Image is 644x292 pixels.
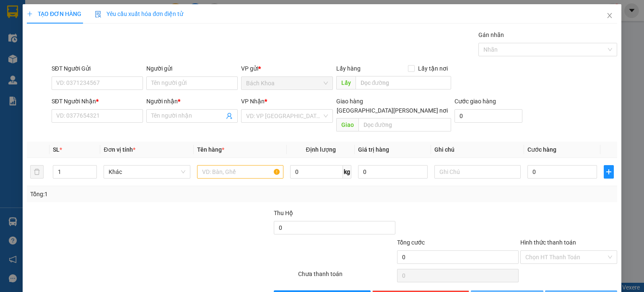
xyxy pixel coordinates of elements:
[52,97,143,106] div: SĐT Người Nhận
[297,269,396,284] div: Chưa thanh toán
[358,146,389,153] span: Giá trị hàng
[197,165,283,179] input: VD: Bàn, Ghế
[478,32,504,38] label: Gán nhãn
[146,97,238,106] div: Người nhận
[343,165,351,179] span: kg
[95,11,101,18] img: icon
[53,146,60,153] span: SL
[527,146,556,153] span: Cước hàng
[246,77,327,89] span: Bách Khoa
[95,11,183,17] span: Yêu cầu xuất hóa đơn điện tử
[104,146,135,153] span: Đơn vị tính
[241,64,332,73] div: VP gửi
[146,64,238,73] div: Người gửi
[358,165,428,179] input: 0
[358,118,451,132] input: Dọc đường
[415,64,451,73] span: Lấy tận nơi
[52,64,143,73] div: SĐT Người Gửi
[431,142,524,158] th: Ghi chú
[197,146,224,153] span: Tên hàng
[454,98,496,105] label: Cước giao hàng
[336,76,355,89] span: Lấy
[520,239,576,246] label: Hình thức thanh toán
[333,106,451,115] span: [GEOGRAPHIC_DATA][PERSON_NAME] nơi
[336,118,358,132] span: Giao
[598,4,621,28] button: Close
[27,11,81,17] span: TẠO ĐƠN HÀNG
[604,165,614,179] button: plus
[30,165,44,179] button: delete
[226,113,233,119] span: user-add
[273,210,293,216] span: Thu Hộ
[434,165,521,179] input: Ghi Chú
[241,98,265,105] span: VP Nhận
[604,168,613,175] span: plus
[355,76,451,89] input: Dọc đường
[606,12,613,19] span: close
[336,65,360,72] span: Lấy hàng
[27,11,33,17] span: plus
[397,239,425,246] span: Tổng cước
[30,189,249,199] div: Tổng: 1
[306,146,335,153] span: Định lượng
[454,109,522,123] input: Cước giao hàng
[109,166,185,178] span: Khác
[336,98,363,105] span: Giao hàng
